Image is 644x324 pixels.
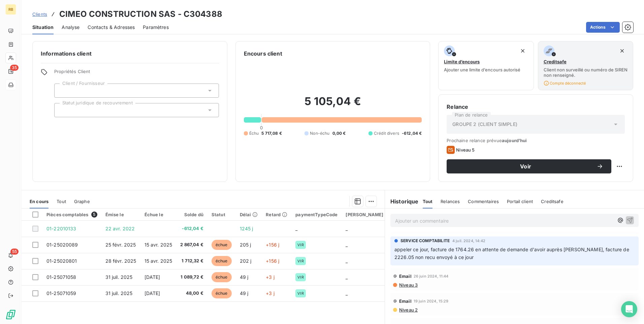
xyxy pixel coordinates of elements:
[212,240,232,250] span: échue
[244,50,282,58] h6: Encours client
[346,274,348,280] span: _
[10,65,19,71] span: 35
[60,107,65,113] input: Ajouter une valeur
[452,239,485,243] span: 4 juil. 2024, 14:42
[144,212,172,217] div: Échue le
[346,258,348,264] span: _
[105,274,133,280] span: 31 juil. 2025
[5,4,16,15] div: RB
[261,130,282,136] span: 5 717,08 €
[447,159,611,173] button: Voir
[212,288,232,298] span: échue
[266,242,279,248] span: +156 j
[105,212,136,217] div: Émise le
[10,249,19,255] span: 55
[398,282,418,288] span: Niveau 3
[438,41,534,90] button: Limite d’encoursAjouter une limite d’encours autorisé
[260,125,263,130] span: 0
[144,290,160,296] span: [DATE]
[244,95,422,115] h2: 5 105,04 €
[399,273,412,279] span: Email
[266,212,287,217] div: Retard
[332,130,346,136] span: 0,00 €
[144,274,160,280] span: [DATE]
[105,290,133,296] span: 31 juil. 2025
[541,199,563,204] span: Creditsafe
[414,274,449,278] span: 26 juin 2024, 11:44
[297,259,303,263] span: VIR
[5,309,16,320] img: Logo LeanPay
[402,130,422,136] span: -612,04 €
[297,291,303,295] span: VIR
[249,130,259,136] span: Échu
[212,272,232,282] span: échue
[266,290,275,296] span: +3 j
[240,258,252,264] span: 202 j
[398,307,418,313] span: Niveau 2
[46,242,78,248] span: 01-25020089
[57,199,66,204] span: Tout
[46,226,76,231] span: 01-22010133
[468,199,499,204] span: Commentaires
[295,212,337,217] div: paymentTypeCode
[143,24,169,31] span: Paramètres
[180,258,203,264] span: 1 712,32 €
[46,290,76,296] span: 01-25071059
[346,212,383,217] div: [PERSON_NAME]
[455,164,597,169] span: Voir
[507,199,533,204] span: Portail client
[400,238,450,244] span: SERVICE COMPTABILITE
[544,67,627,78] span: Client non surveillé ou numéro de SIREN non renseigné.
[180,212,203,217] div: Solde dû
[444,59,480,64] span: Limite d’encours
[46,212,97,218] div: Pièces comptables
[32,11,47,17] span: Clients
[374,130,399,136] span: Crédit divers
[295,226,297,231] span: _
[62,24,79,31] span: Analyse
[144,258,172,264] span: 15 avr. 2025
[447,103,625,111] h6: Relance
[414,299,449,303] span: 19 juin 2024, 15:29
[180,290,203,297] span: 48,00 €
[240,212,258,217] div: Délai
[212,256,232,266] span: échue
[385,197,419,205] h6: Historique
[346,242,348,248] span: _
[91,212,97,218] span: 5
[240,290,249,296] span: 49 j
[180,225,203,232] span: -612,04 €
[32,24,54,31] span: Situation
[59,8,222,20] h3: CIMEO CONSTRUCTION SAS - C304388
[586,22,620,33] button: Actions
[240,274,249,280] span: 49 j
[621,301,637,317] div: Open Intercom Messenger
[240,226,253,231] span: 1245 j
[266,258,279,264] span: +156 j
[46,258,77,264] span: 01-25020801
[444,67,520,72] span: Ajouter une limite d’encours autorisé
[346,290,348,296] span: _
[456,147,475,153] span: Niveau 5
[30,199,49,204] span: En cours
[538,41,633,90] button: CreditsafeClient non surveillé ou numéro de SIREN non renseigné.Compte déconnecté
[544,80,586,86] span: Compte déconnecté
[297,275,303,279] span: VIR
[240,242,251,248] span: 205 j
[212,212,232,217] div: Statut
[88,24,135,31] span: Contacts & Adresses
[60,88,65,94] input: Ajouter une valeur
[46,274,76,280] span: 01-25071058
[297,243,303,247] span: VIR
[105,242,136,248] span: 25 févr. 2025
[144,242,172,248] span: 15 avr. 2025
[105,258,136,264] span: 28 févr. 2025
[180,241,203,248] span: 2 867,04 €
[32,11,47,18] a: Clients
[346,226,348,231] span: _
[544,59,567,64] span: Creditsafe
[394,247,631,260] span: appeler ce jour, facture de 1764.26 en attente de demande d'avoir auprès [PERSON_NAME], facture d...
[310,130,329,136] span: Non-échu
[74,199,90,204] span: Graphe
[452,121,517,128] span: GROUPE 2 (CLIENT SIMPLE)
